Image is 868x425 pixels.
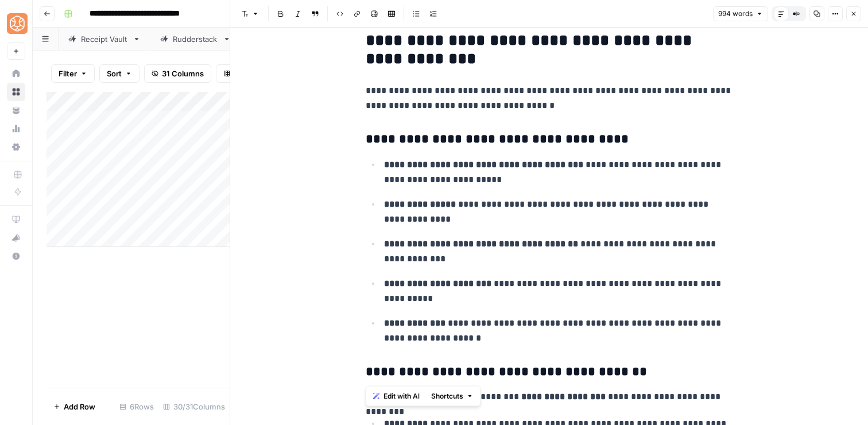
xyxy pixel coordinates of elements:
[59,68,77,79] span: Filter
[7,138,25,156] a: Settings
[7,9,25,38] button: Workspace: SimpleTiger
[81,33,128,45] div: Receipt Vault
[427,389,478,404] button: Shortcuts
[7,210,25,229] a: AirOps Academy
[162,68,204,79] span: 31 Columns
[7,83,25,101] a: Browse
[144,64,211,83] button: 31 Columns
[369,389,424,404] button: Edit with AI
[383,391,420,401] span: Edit with AI
[51,64,95,83] button: Filter
[7,247,25,265] button: Help + Support
[7,119,25,138] a: Usage
[158,397,230,416] div: 30/31 Columns
[7,101,25,119] a: Your Data
[7,13,28,34] img: SimpleTiger Logo
[64,401,95,412] span: Add Row
[107,68,122,79] span: Sort
[150,28,241,51] a: Rudderstack
[99,64,139,83] button: Sort
[7,229,25,247] button: What's new?
[7,229,25,246] div: What's new?
[115,397,158,416] div: 6 Rows
[431,391,463,401] span: Shortcuts
[718,9,753,19] span: 994 words
[46,397,102,416] button: Add Row
[173,33,218,45] div: Rudderstack
[59,28,150,51] a: Receipt Vault
[713,6,768,21] button: 994 words
[7,64,25,83] a: Home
